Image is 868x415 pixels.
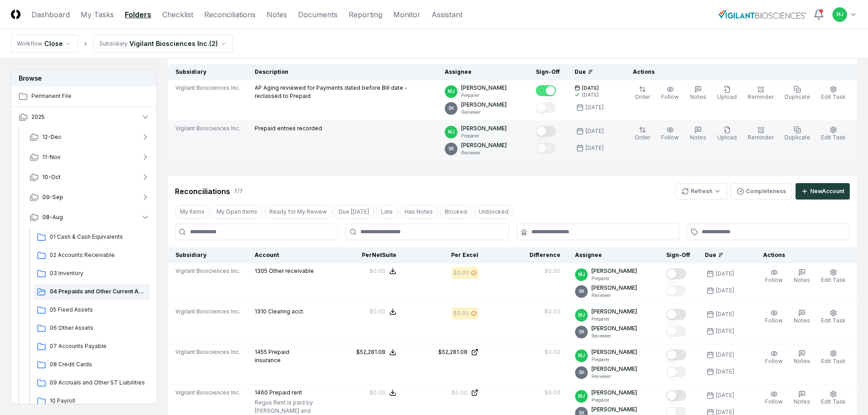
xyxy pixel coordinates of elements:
p: Preparer [591,275,637,282]
button: 10-Oct [22,167,157,187]
a: 10 Payroll [33,393,150,410]
button: Duplicate [783,124,812,143]
button: $0.00 [370,389,396,397]
span: Upload [717,93,737,100]
a: 05 Fixed Assets [33,302,150,318]
button: Edit Task [819,84,847,103]
span: 07 Accounts Payable [50,342,146,350]
p: [PERSON_NAME] [591,324,637,333]
span: Vigilant Biosciences Inc. [175,348,240,356]
span: SK [579,288,585,295]
span: Follow [765,358,783,364]
div: Actions [626,68,850,76]
button: Reminder [746,84,776,103]
button: 2025 [11,107,157,127]
th: Sign-Off [659,247,698,263]
span: Order [635,93,650,100]
span: Edit Task [821,398,846,405]
p: Prepaid entries recorded [255,124,322,133]
span: Duplicate [785,134,810,141]
span: 08 Credit Cards [50,360,146,369]
button: Notes [792,389,812,408]
a: Dashboard [31,9,70,20]
div: [DATE] [716,351,734,359]
span: Follow [661,93,679,100]
a: 03 Inventory [33,266,150,282]
span: 10-Oct [42,173,61,181]
h3: Browse [11,70,156,87]
div: New Account [810,187,844,195]
span: MJ [448,128,455,135]
div: $0.00 [453,309,469,318]
a: 08 Credit Cards [33,357,150,373]
p: [PERSON_NAME] [591,348,637,356]
span: Reminder [748,134,774,141]
button: Edit Task [819,389,847,408]
span: 01 Cash & Cash Equivalents [50,233,146,241]
span: Notes [794,317,810,324]
span: MJ [448,88,455,95]
div: $0.00 [452,389,467,397]
button: 12-Dec [22,127,157,147]
div: $0.00 [370,307,385,316]
div: [DATE] [582,92,599,98]
span: Vigilant Biosciences Inc. [175,124,240,133]
a: $0.00 [411,389,478,397]
span: Follow [765,317,783,324]
button: Edit Task [819,307,847,327]
p: Preparer [591,316,637,323]
th: Sign-Off [529,64,567,80]
p: [PERSON_NAME] [591,267,637,275]
p: Reviewer [591,373,637,380]
span: 12-Dec [42,133,62,141]
div: $0.00 [453,269,469,277]
button: Has Notes [400,205,438,219]
p: Preparer [461,92,507,99]
p: [PERSON_NAME] [591,284,637,292]
span: 09 Accruals and Other ST Liabilities [50,379,146,387]
button: 08-Aug [22,207,157,227]
a: 07 Accounts Payable [33,338,150,355]
span: Edit Task [821,277,846,283]
p: Preparer [591,356,637,363]
div: [DATE] [716,287,734,295]
a: My Tasks [81,9,114,20]
button: Mark complete [666,366,686,377]
p: [PERSON_NAME] [591,307,637,316]
div: Actions [756,251,850,259]
button: $0.00 [370,267,396,275]
button: 09-Sep [22,187,157,207]
button: Completeness [731,183,792,200]
div: Due [575,68,611,76]
th: Per NetSuite [322,247,404,263]
th: Subsidiary [168,64,248,80]
button: Mark complete [666,326,686,337]
p: Reviewer [591,333,637,339]
span: Notes [794,358,810,364]
p: Preparer [461,133,507,139]
button: Mark complete [666,309,686,320]
button: Refresh [676,183,727,200]
span: Vigilant Biosciences Inc. [175,389,240,397]
p: [PERSON_NAME] [461,84,507,92]
button: Notes [688,124,708,143]
button: Follow [763,267,785,286]
span: Vigilant Biosciences Inc. [175,267,240,275]
a: $52,281.08 [411,348,478,356]
span: Follow [765,398,783,405]
div: [DATE] [586,103,604,112]
span: MJ [578,393,585,400]
span: Notes [794,277,810,283]
div: Subsidiary [99,40,128,48]
div: Due [705,251,741,259]
a: Checklist [162,9,193,20]
span: Prepaid rent [269,389,302,396]
div: $0.00 [544,348,560,356]
button: Mark complete [536,85,556,96]
button: Upload [715,124,739,143]
div: Account [255,251,314,259]
div: [DATE] [716,327,734,335]
a: Reporting [349,9,382,20]
button: $52,281.08 [356,348,396,356]
span: Edit Task [821,317,846,324]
